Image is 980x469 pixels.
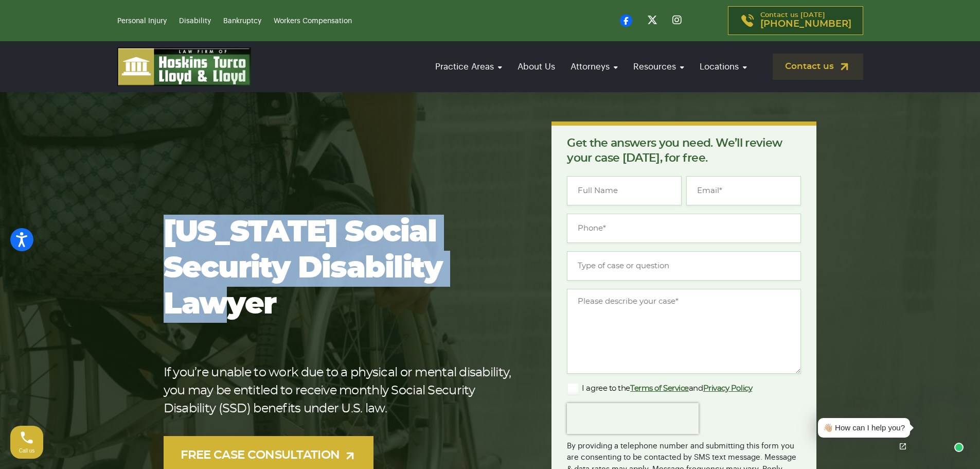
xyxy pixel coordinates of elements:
[179,18,211,25] a: Disability
[512,52,560,81] a: About Us
[823,422,905,434] div: 👋🏼 How can I help you?
[567,136,801,166] p: Get the answers you need. We’ll review your case [DATE], for free.
[773,54,863,80] a: Contact us
[117,47,251,86] img: logo
[567,251,801,281] input: Type of case or question
[630,385,689,392] a: Terms of Service
[430,52,507,81] a: Practice Areas
[223,18,261,25] a: Bankruptcy
[567,214,801,243] input: Phone*
[164,364,519,418] p: If you’re unable to work due to a physical or mental disability, you may be entitled to receive m...
[19,448,35,454] span: Call us
[892,436,914,457] a: Open chat
[164,215,519,323] h1: [US_STATE] Social Security Disability Lawyer
[274,18,352,25] a: Workers Compensation
[760,19,851,29] span: [PHONE_NUMBER]
[703,385,753,392] a: Privacy Policy
[567,176,682,205] input: Full Name
[728,6,863,35] a: Contact us [DATE][PHONE_NUMBER]
[567,403,699,434] iframe: reCAPTCHA
[686,176,801,205] input: Email*
[565,52,623,81] a: Attorneys
[694,52,752,81] a: Locations
[344,449,357,462] img: arrow-up-right-light.svg
[628,52,689,81] a: Resources
[567,383,752,395] label: I agree to the and
[760,12,851,29] p: Contact us [DATE]
[117,18,167,25] a: Personal Injury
